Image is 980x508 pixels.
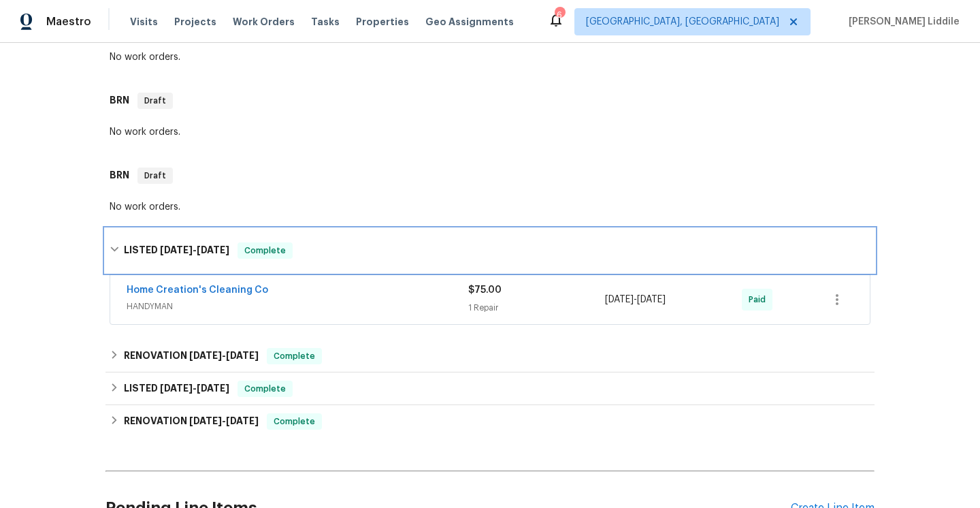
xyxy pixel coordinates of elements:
[124,413,259,430] h6: RENOVATION
[105,340,875,372] div: RENOVATION [DATE]-[DATE]Complete
[139,94,171,108] span: Draft
[197,383,229,393] span: [DATE]
[105,79,875,123] div: BRN Draft
[174,15,216,29] span: Projects
[239,244,291,257] span: Complete
[843,15,960,29] span: [PERSON_NAME] Liddile
[105,154,875,197] div: BRN Draft
[226,351,259,360] span: [DATE]
[105,372,875,405] div: LISTED [DATE]-[DATE]Complete
[233,15,295,29] span: Work Orders
[468,285,502,295] span: $75.00
[160,383,193,393] span: [DATE]
[110,93,129,109] h6: BRN
[160,245,193,255] span: [DATE]
[555,8,564,22] div: 6
[110,200,870,214] div: No work orders.
[160,245,229,255] span: -
[189,416,222,426] span: [DATE]
[468,301,605,315] div: 1 Repair
[749,293,771,306] span: Paid
[127,300,468,313] span: HANDYMAN
[239,382,291,396] span: Complete
[356,15,409,29] span: Properties
[105,229,875,272] div: LISTED [DATE]-[DATE]Complete
[189,351,259,360] span: -
[197,245,229,255] span: [DATE]
[268,415,321,428] span: Complete
[226,416,259,426] span: [DATE]
[605,295,634,304] span: [DATE]
[189,416,259,426] span: -
[46,15,91,29] span: Maestro
[124,242,229,259] h6: LISTED
[425,15,514,29] span: Geo Assignments
[268,349,321,363] span: Complete
[110,168,129,184] h6: BRN
[189,351,222,360] span: [DATE]
[586,15,779,29] span: [GEOGRAPHIC_DATA], [GEOGRAPHIC_DATA]
[605,293,666,306] span: -
[127,285,268,295] a: Home Creation's Cleaning Co
[110,125,870,139] div: No work orders.
[311,17,340,27] span: Tasks
[110,50,870,64] div: No work orders.
[130,15,158,29] span: Visits
[139,169,171,182] span: Draft
[637,295,666,304] span: [DATE]
[160,383,229,393] span: -
[124,381,229,397] h6: LISTED
[105,405,875,438] div: RENOVATION [DATE]-[DATE]Complete
[124,348,259,364] h6: RENOVATION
